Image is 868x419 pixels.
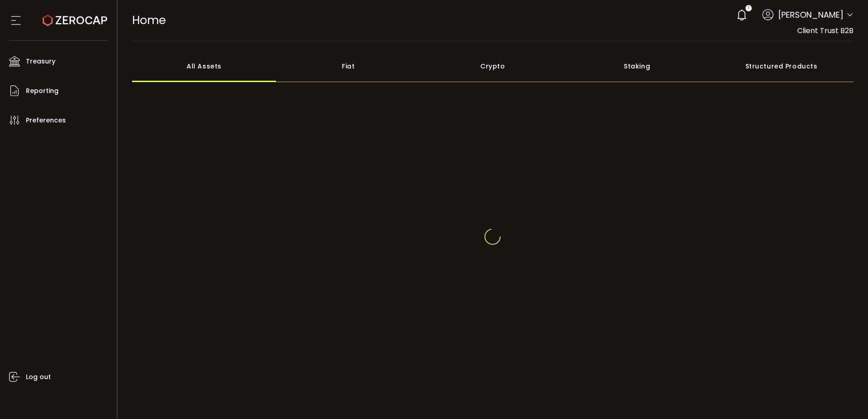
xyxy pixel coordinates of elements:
div: Fiat [276,50,420,82]
span: Treasury [26,55,55,68]
span: [PERSON_NAME] [778,9,843,21]
span: 1 [748,5,749,11]
div: Structured Products [709,50,853,82]
div: Crypto [420,50,565,82]
span: Home [132,12,166,28]
span: Client Trust B2B [797,25,853,36]
div: Staking [565,50,709,82]
span: Preferences [26,114,66,127]
span: Reporting [26,84,59,97]
div: All Assets [132,50,276,82]
span: Log out [26,370,51,384]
